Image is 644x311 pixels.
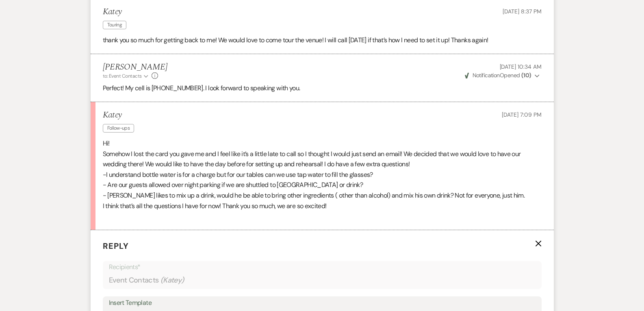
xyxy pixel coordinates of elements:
[103,138,542,149] p: Hi!
[503,8,541,15] span: [DATE] 8:37 PM
[103,110,139,120] h5: Katey
[103,35,542,46] p: thank you so much for getting back to me! We would love to come tour the venue! I will call [DATE...
[103,21,127,29] span: Touring
[103,83,542,94] p: Perfect! My cell is [PHONE_NUMBER]. I look forward to speaking with you.
[464,71,541,80] button: NotificationOpened (10)
[103,241,129,251] span: Reply
[103,180,542,190] p: - Are our guests allowed over night parking if we are shuttled to [GEOGRAPHIC_DATA] or drink?
[103,149,542,170] p: Somehow I lost the card you gave me and I feel like it’s a little late to call so I thought I wou...
[465,72,531,79] span: Opened
[109,262,536,272] p: Recipients*
[103,124,134,133] span: Follow-ups
[103,62,167,72] h5: [PERSON_NAME]
[160,275,185,286] span: ( Katey )
[103,170,542,180] p: -I understand bottle water is for a charge but for our tables can we use tap water to fill the gl...
[473,72,500,79] span: Notification
[103,190,542,201] p: - [PERSON_NAME] likes to mix up a drink, would he be able to bring other ingredients ( other than...
[500,63,542,70] span: [DATE] 10:34 AM
[103,201,542,211] p: I think that’s all the questions I have for now! Thank you so much, we are so excited!
[103,73,142,79] span: to: Event Contacts
[103,7,131,17] h5: Katey
[521,72,531,79] strong: ( 10 )
[109,272,536,288] div: Event Contacts
[502,111,541,118] span: [DATE] 7:09 PM
[109,297,536,309] div: Insert Template
[103,72,150,80] button: to: Event Contacts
